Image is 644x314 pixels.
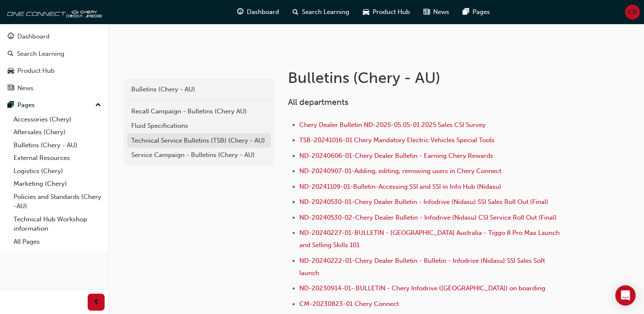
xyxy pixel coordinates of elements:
[299,136,495,144] a: TSB-20241016-01 Chery Mandatory Electric Vehicles Special Tools
[17,100,35,110] div: Pages
[288,97,348,107] span: All departments
[299,214,557,221] a: ND-20240530-02-Chery Dealer Bulletin - Infodrive (Nidasu) CSI Service Roll Out (Final)
[17,66,55,76] div: Product Hub
[299,284,545,292] a: ND-20230914-01- BULLETIN - Chery Infodrive ([GEOGRAPHIC_DATA]) on boarding
[131,121,267,131] div: Fluid Specifications
[299,300,399,308] a: CM-20230823-01 Chery Connect
[8,102,14,109] span: pages-icon
[131,85,267,94] div: Bulletins (Chery - AU)
[299,183,501,190] a: ND-20241109-01-Bulletin-Accessing SSI and SSI in Info Hub (Nidasu)
[3,97,105,113] button: Pages
[299,121,486,129] a: Chery Dealer Bulletin ND-2025-05.05-01 2025 Sales CSI Survey
[247,7,279,17] span: Dashboard
[299,198,548,206] a: ND-20240530-01-Chery Dealer Bulletin - Infodrive (Nidasu) SSI Sales Roll Out (Final)
[3,29,105,44] a: Dashboard
[8,85,14,92] span: news-icon
[10,126,105,139] a: Aftersales (Chery)
[3,80,105,96] a: News
[127,148,271,163] a: Service Campaign - Bulletins (Chery - AU)
[131,136,267,146] div: Technical Service Bulletins (TSB) (Chery - AU)
[237,7,243,17] span: guage-icon
[3,27,105,97] button: DashboardSearch LearningProduct HubNews
[628,7,637,17] span: CB
[127,82,271,97] a: Bulletins (Chery - AU)
[131,150,267,160] div: Service Campaign - Bulletins (Chery - AU)
[3,46,105,62] a: Search Learning
[417,3,456,21] a: news-iconNews
[10,177,105,190] a: Marketing (Chery)
[625,5,640,19] button: CB
[8,33,14,41] span: guage-icon
[127,133,271,148] a: Technical Service Bulletins (TSB) (Chery - AU)
[230,3,286,21] a: guage-iconDashboard
[299,167,501,175] a: ND-20240907-01-Adding, editing, removing users in Chery Connect
[8,50,14,58] span: search-icon
[423,7,430,17] span: news-icon
[10,113,105,126] a: Accessories (Chery)
[373,7,410,17] span: Product Hub
[299,152,493,160] a: ND-20240606-01-Chery Dealer Bulletin - Earning Chery Rewards
[356,3,417,21] a: car-iconProduct Hub
[299,257,547,277] a: ND-20240222-01-Chery Dealer Bulletin - Bulletin - Infodrive (Nidasu) SSI Sales Soft launch
[615,285,636,306] div: Open Intercom Messenger
[288,69,566,87] h1: Bulletins (Chery - AU)
[10,235,105,248] a: All Pages
[463,7,469,17] span: pages-icon
[433,7,449,17] span: News
[10,190,105,213] a: Policies and Standards (Chery -AU)
[127,104,271,119] a: Recall Campaign - Bulletins (Chery AU)
[302,7,349,17] span: Search Learning
[17,49,64,59] div: Search Learning
[10,139,105,152] a: Bulletins (Chery - AU)
[456,3,497,21] a: pages-iconPages
[4,3,102,20] img: oneconnect
[8,67,14,75] span: car-icon
[363,7,369,17] span: car-icon
[299,229,561,249] a: ND-20240227-01-BULLETIN - [GEOGRAPHIC_DATA] Australia - Tiggo 8 Pro Max Launch and Selling Skills...
[93,297,100,308] span: prev-icon
[10,151,105,165] a: External Resources
[127,118,271,133] a: Fluid Specifications
[293,7,299,17] span: search-icon
[17,32,50,41] div: Dashboard
[95,100,101,111] span: up-icon
[473,7,490,17] span: Pages
[10,213,105,235] a: Technical Hub Workshop information
[131,107,267,116] div: Recall Campaign - Bulletins (Chery AU)
[286,3,356,21] a: search-iconSearch Learning
[3,63,105,79] a: Product Hub
[10,165,105,178] a: Logistics (Chery)
[17,83,33,93] div: News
